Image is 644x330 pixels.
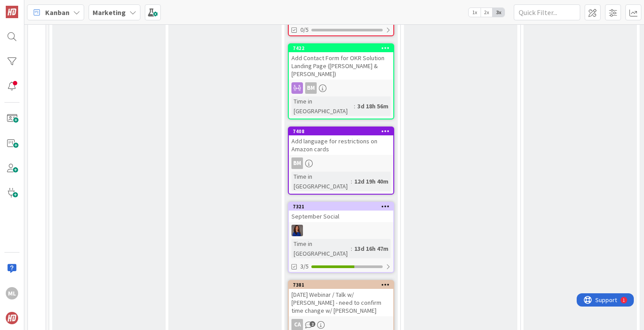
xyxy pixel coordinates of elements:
div: [DATE] Webinar / Talk w/ [PERSON_NAME] - need to confirm time change w/ [PERSON_NAME] [289,289,393,316]
span: Kanban [45,7,70,18]
div: Time in [GEOGRAPHIC_DATA] [291,239,351,258]
a: 7422Add Contact Form for OKR Solution Landing Page ([PERSON_NAME] & [PERSON_NAME])BMTime in [GEOG... [288,43,394,119]
div: 7381[DATE] Webinar / Talk w/ [PERSON_NAME] - need to confirm time change w/ [PERSON_NAME] [289,281,393,316]
span: 2x [481,8,493,17]
div: 13d 16h 47m [352,244,391,253]
span: 2 [310,321,315,327]
div: 7408 [293,128,393,134]
span: : [354,101,355,111]
b: Marketing [93,8,126,17]
div: 7408 [289,127,393,135]
div: Add Contact Form for OKR Solution Landing Page ([PERSON_NAME] & [PERSON_NAME]) [289,52,393,80]
div: 7381 [293,282,393,288]
div: 7321September Social [289,203,393,222]
div: BM [289,82,393,94]
div: 7321 [293,203,393,210]
div: Time in [GEOGRAPHIC_DATA] [291,96,354,116]
div: 3d 18h 56m [355,101,391,111]
div: 7422 [293,45,393,51]
div: 7422Add Contact Form for OKR Solution Landing Page ([PERSON_NAME] & [PERSON_NAME]) [289,44,393,80]
div: Time in [GEOGRAPHIC_DATA] [291,172,351,191]
a: 7321September SocialSLTime in [GEOGRAPHIC_DATA]:13d 16h 47m3/5 [288,202,394,273]
div: ML [6,287,18,299]
span: 1x [469,8,481,17]
div: SL [289,225,393,236]
div: 7408Add language for restrictions on Amazon cards [289,127,393,155]
img: SL [291,225,303,236]
img: Visit kanbanzone.com [6,6,18,18]
div: BM [289,157,393,169]
div: 7422 [289,44,393,52]
span: 3/5 [300,262,309,271]
div: 1 [46,4,48,11]
div: 7321 [289,203,393,211]
span: : [351,244,352,253]
span: : [351,177,352,186]
div: BM [305,82,317,94]
div: September Social [289,211,393,222]
span: 0/5 [300,25,309,35]
span: 3x [493,8,504,17]
div: 12d 19h 40m [352,177,391,186]
div: 7381 [289,281,393,289]
input: Quick Filter... [514,4,580,20]
div: BM [291,157,303,169]
div: Add language for restrictions on Amazon cards [289,135,393,155]
img: avatar [6,312,18,324]
a: 7408Add language for restrictions on Amazon cardsBMTime in [GEOGRAPHIC_DATA]:12d 19h 40m [288,127,394,195]
span: Support [19,1,40,12]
